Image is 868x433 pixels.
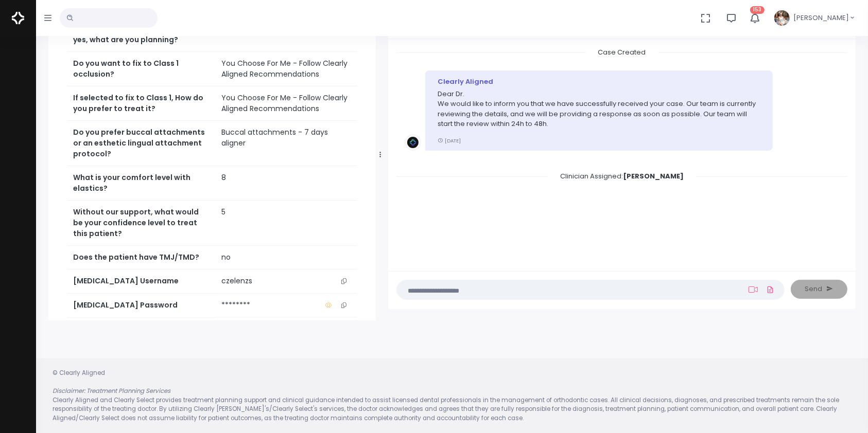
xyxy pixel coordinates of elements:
th: [MEDICAL_DATA] Password [67,294,215,317]
img: Logo Horizontal [12,7,24,29]
div: © Clearly Aligned Clearly Aligned and Clearly Select provides treatment planning support and clin... [42,369,862,423]
td: 5 [215,201,357,246]
div: Clearly Aligned [438,77,760,87]
span: 153 [750,6,765,14]
img: Header Avatar [773,9,791,27]
th: Without our support, what would be your confidence level to treat this patient? [67,201,215,246]
td: 8 [215,166,357,201]
p: Dear Dr. We would like to inform you that we have successfully received your case. Our team is cu... [438,89,760,129]
span: Clinician Assigned: [548,168,696,184]
th: What is your comfort level with elastics? [67,166,215,201]
b: [PERSON_NAME] [623,171,684,181]
small: [DATE] [438,137,461,144]
td: You Choose For Me - Follow Clearly Aligned Recommendations [215,52,357,86]
th: Do you prefer buccal attachments or an esthetic lingual attachment protocol? [67,121,215,166]
th: [MEDICAL_DATA] Username [67,269,215,294]
th: Do you want to fix to Class 1 occlusion? [67,52,215,86]
span: [PERSON_NAME] [793,13,849,23]
div: scrollable content [396,47,847,261]
td: czelenzs [215,269,357,293]
a: Add Files [764,280,776,299]
em: Disclaimer: Treatment Planning Services [53,387,170,395]
th: Code [67,317,215,341]
td: no [215,246,357,269]
td: Buccal attachments - 7 days aligner [215,121,357,166]
td: You Choose For Me - Follow Clearly Aligned Recommendations [215,86,357,121]
th: Does the patient have TMJ/TMD? [67,246,215,269]
span: Case Created [586,44,658,60]
th: If selected to fix to Class 1, How do you prefer to treat it? [67,86,215,121]
td: #81DB7E29 [215,317,357,341]
a: Add Loom Video [747,285,760,294]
